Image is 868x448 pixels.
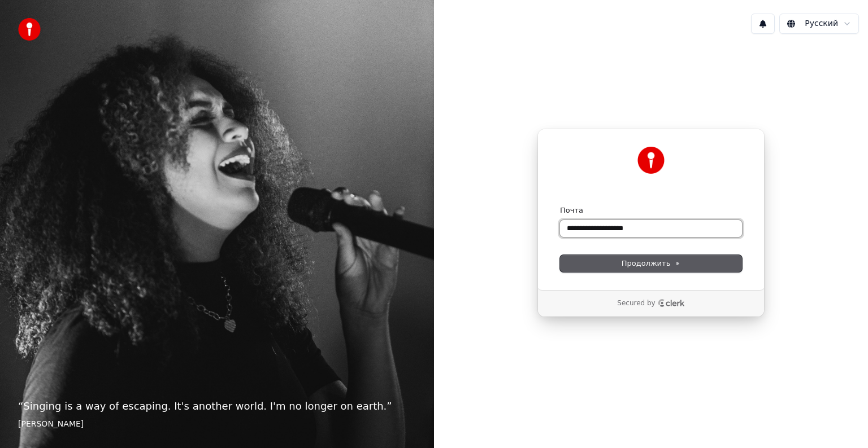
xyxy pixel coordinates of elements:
button: Продолжить [560,255,742,272]
img: youka [18,18,41,41]
footer: [PERSON_NAME] [18,419,416,430]
img: Youka [637,147,665,174]
label: Почта [560,205,583,216]
p: Secured by [617,299,655,308]
a: Clerk logo [658,299,685,307]
span: Продолжить [622,258,681,269]
p: “ Singing is a way of escaping. It's another world. I'm no longer on earth. ” [18,398,416,414]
